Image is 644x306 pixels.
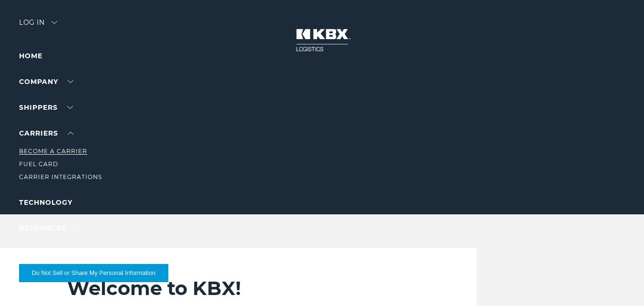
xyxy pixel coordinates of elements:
a: Fuel Card [19,160,58,168]
a: Carriers [19,129,73,137]
a: Company [19,77,73,86]
div: Log in [19,19,57,33]
img: arrow [51,21,57,24]
a: Technology [19,198,72,207]
a: Home [19,52,42,60]
a: RESOURCES [19,224,81,232]
h2: Welcome to KBX! [67,276,415,300]
img: kbx logo [286,19,358,61]
a: Become a Carrier [19,148,87,155]
a: Carrier Integrations [19,173,102,180]
button: Do Not Sell or Share My Personal Information [19,264,168,282]
a: SHIPPERS [19,103,73,112]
